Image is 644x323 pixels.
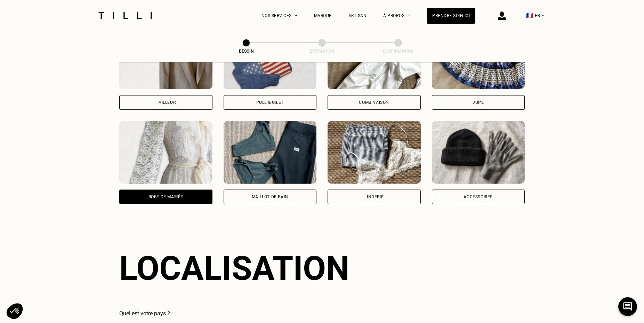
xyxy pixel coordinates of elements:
[119,310,253,317] p: Quel est votre pays ?
[224,121,317,184] img: Tilli retouche votre Maillot de bain
[119,249,349,288] div: Localisation
[287,49,357,54] div: Estimation
[156,100,176,105] div: Tailleur
[407,15,410,16] img: Menu déroulant à propos
[359,100,389,105] div: Combinaison
[432,121,525,184] img: Tilli retouche votre Accessoires
[96,12,154,19] img: Logo du service de couturière Tilli
[498,11,506,20] img: icône connexion
[148,195,183,199] div: Robe de mariée
[314,13,332,18] a: Marque
[363,49,433,54] div: Confirmation
[427,8,475,24] a: Prendre soin ici
[364,195,384,199] div: Lingerie
[295,15,297,16] img: Menu déroulant
[252,195,288,199] div: Maillot de bain
[526,12,533,19] span: 🇫🇷
[328,121,421,184] img: Tilli retouche votre Lingerie
[542,15,545,16] img: menu déroulant
[211,49,281,54] div: Besoin
[473,100,484,105] div: Jupe
[464,195,493,199] div: Accessoires
[119,121,212,184] img: Tilli retouche votre Robe de mariée
[256,100,284,105] div: Pull & gilet
[348,13,367,18] a: Artisan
